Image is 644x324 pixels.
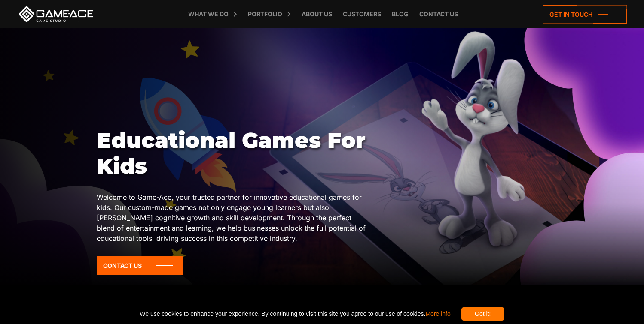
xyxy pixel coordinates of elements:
[140,307,450,321] span: We use cookies to enhance your experience. By continuing to visit this site you agree to our use ...
[543,5,627,24] a: Get in touch
[461,307,504,321] div: Got it!
[97,192,367,243] p: Welcome to Game-Ace, your trusted partner for innovative educational games for kids. Our custom-m...
[97,128,367,179] h1: Educational Games For Kids
[425,310,450,317] a: More info
[97,256,183,275] a: Contact Us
